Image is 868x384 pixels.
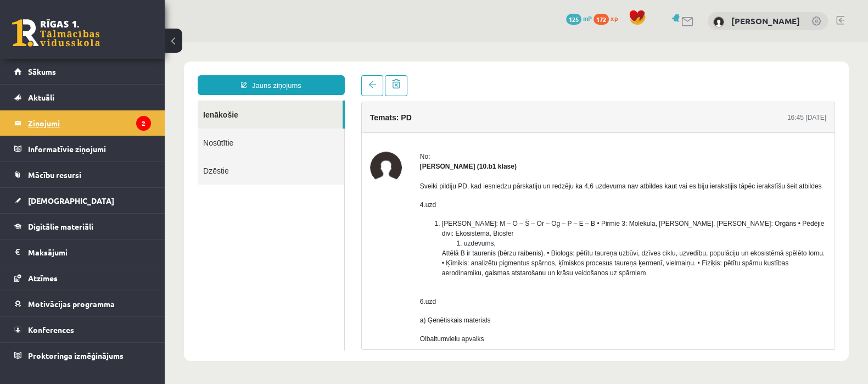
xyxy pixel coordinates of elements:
span: Aktuāli [28,92,54,102]
a: Atzīmes [14,265,151,291]
span: Digitālie materiāli [28,221,93,231]
a: Mācību resursi [14,162,151,187]
a: 172 xp [593,14,623,23]
a: [DEMOGRAPHIC_DATA] [14,188,151,213]
a: Konferences [14,317,151,342]
p: a) Ģenētiskais materials [255,273,662,283]
li: [PERSON_NAME]: M – O – Š – Or – Og – P – E – B • Pirmie 3: Molekula, [PERSON_NAME], [PERSON_NAME]... [277,176,662,236]
legend: Ziņojumi [28,110,151,136]
h4: Temats: PD [205,71,247,80]
img: Ilgvars Caucis [713,16,724,27]
div: No: [255,109,662,119]
span: Proktoringa izmēģinājums [28,350,124,360]
a: Ienākošie [33,58,178,86]
a: Motivācijas programma [14,291,151,316]
p: Sveiki pildiju PD, kad iesniedzu pārskatiju un redzēju ka 4,6 uzdevuma nav atbildes kaut vai es b... [255,139,662,149]
legend: Informatīvie ziņojumi [28,136,151,162]
a: Nosūtītie [33,86,180,114]
a: [PERSON_NAME] [731,15,800,26]
a: Informatīvie ziņojumi [14,136,151,162]
p: 6.uzd [255,254,662,264]
span: Mācību resursi [28,170,81,180]
a: Jauns ziņojums [33,33,180,53]
a: Dzēstie [33,114,180,142]
i: 2 [136,116,151,131]
span: Sākums [28,66,56,76]
strong: [PERSON_NAME] (10.b1 klase) [255,120,352,128]
span: [DEMOGRAPHIC_DATA] [28,196,114,205]
a: Rīgas 1. Tālmācības vidusskola [12,19,100,47]
span: xp [611,14,618,23]
p: 4.uzd [255,158,662,168]
span: Konferences [28,325,74,335]
p: Olbaltumvielu apvalks [255,292,662,302]
span: Atzīmes [28,273,58,283]
span: 172 [593,14,609,25]
a: Proktoringa izmēģinājums [14,343,151,368]
a: Ziņojumi2 [14,110,151,136]
legend: Maksājumi [28,240,151,265]
li: uzdevums, [299,196,662,206]
a: Aktuāli [14,85,151,110]
span: 125 [566,14,581,25]
span: Motivācijas programma [28,299,115,309]
a: Digitālie materiāli [14,214,151,239]
img: Karloss Filips Filipsons [205,109,237,141]
a: Sākums [14,59,151,84]
a: 125 mP [566,14,592,23]
span: mP [583,14,592,23]
a: Maksājumi [14,240,151,265]
div: 16:45 [DATE] [623,70,662,80]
